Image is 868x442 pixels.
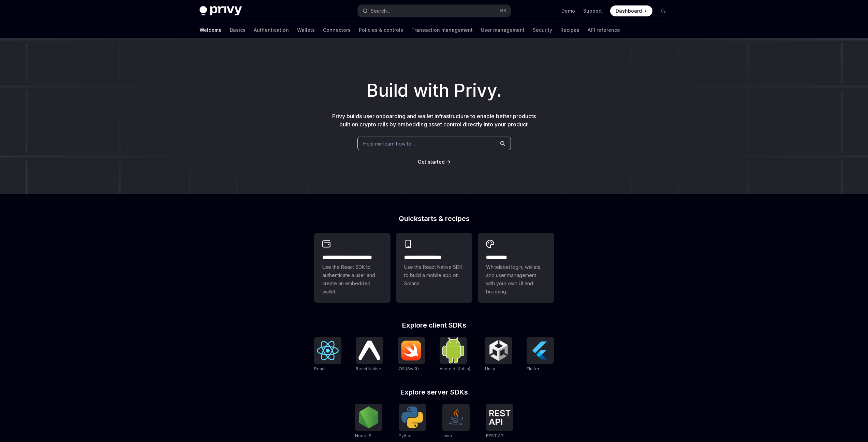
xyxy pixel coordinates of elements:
span: Use the React SDK to authenticate a user and create an embedded wallet. [322,263,382,296]
span: Get started [418,159,445,165]
img: NodeJS [358,406,380,428]
span: Unity [485,366,495,371]
a: iOS (Swift)iOS (Swift) [398,337,425,372]
span: iOS (Swift) [398,366,419,371]
a: API reference [588,22,620,38]
span: NodeJS [355,433,371,438]
a: **** *****Whitelabel login, wallets, and user management with your own UI and branding. [478,233,554,303]
span: React [314,366,326,371]
a: PythonPython [399,404,426,439]
img: dark logo [200,6,242,16]
img: Java [445,406,467,428]
a: User management [481,22,525,38]
img: React Native [358,341,380,360]
a: React NativeReact Native [356,337,383,372]
span: Privy builds user onboarding and wallet infrastructure to enable better products built on crypto ... [332,113,536,128]
a: Welcome [200,22,222,38]
a: ReactReact [314,337,341,372]
span: Use the React Native SDK to build a mobile app on Solana. [404,263,464,288]
a: Recipes [560,22,579,38]
img: Python [401,406,423,428]
button: Toggle dark mode [658,5,669,16]
a: Demo [561,8,575,14]
a: Support [583,8,602,14]
div: Search... [371,7,390,15]
img: Flutter [529,340,551,361]
a: REST APIREST API [486,404,513,439]
span: Flutter [527,366,539,371]
a: Connectors [323,22,351,38]
a: NodeJSNodeJS [355,404,382,439]
a: Security [533,22,552,38]
span: Help me learn how to… [363,140,415,147]
a: Policies & controls [359,22,403,38]
h1: Build with Privy. [11,77,857,104]
a: Wallets [297,22,315,38]
span: Dashboard [616,8,642,14]
h2: Explore client SDKs [314,322,554,329]
span: Java [442,433,452,438]
h2: Quickstarts & recipes [314,215,554,222]
a: Get started [418,158,445,165]
span: REST API [486,433,504,438]
a: Authentication [254,22,289,38]
button: Search...⌘K [358,5,511,17]
span: Android (Kotlin) [440,366,470,371]
span: ⌘ K [499,8,506,14]
img: Unity [488,340,510,361]
a: Basics [230,22,246,38]
img: Android (Kotlin) [442,337,464,363]
a: JavaJava [442,404,470,439]
img: REST API [489,410,511,425]
a: **** **** **** ***Use the React Native SDK to build a mobile app on Solana. [396,233,472,303]
a: Transaction management [411,22,473,38]
a: FlutterFlutter [527,337,554,372]
a: Dashboard [610,5,652,16]
span: Whitelabel login, wallets, and user management with your own UI and branding. [486,263,546,296]
a: Android (Kotlin)Android (Kotlin) [440,337,470,372]
span: Python [399,433,413,438]
h2: Explore server SDKs [314,389,554,396]
img: iOS (Swift) [400,340,422,361]
img: React [317,341,339,360]
span: React Native [356,366,381,371]
a: UnityUnity [485,337,512,372]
